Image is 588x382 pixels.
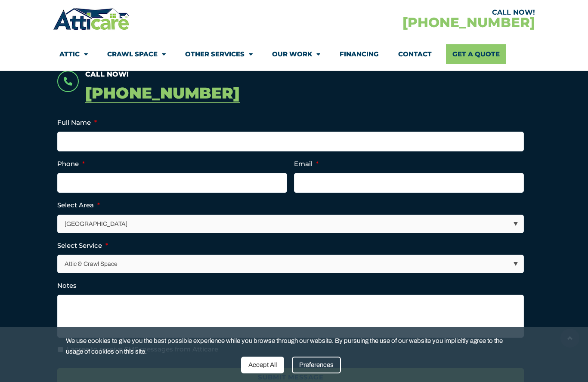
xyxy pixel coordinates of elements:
a: Our Work [272,44,320,64]
label: Select Service [57,241,108,250]
span: Call Now! [85,70,129,78]
nav: Menu [59,44,529,64]
a: Other Services [185,44,253,64]
div: Accept All [241,357,284,373]
label: Full Name [57,118,97,127]
a: Contact [398,44,432,64]
a: Crawl Space [107,44,166,64]
a: Financing [340,44,379,64]
label: Email [294,160,319,168]
label: Phone [57,160,85,168]
label: Notes [57,281,77,290]
label: Select Area [57,201,100,209]
a: Get A Quote [446,44,506,64]
span: We use cookies to give you the best possible experience while you browse through our website. By ... [66,336,516,357]
a: Attic [59,44,88,64]
div: CALL NOW! [294,9,535,16]
div: Preferences [292,357,341,373]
